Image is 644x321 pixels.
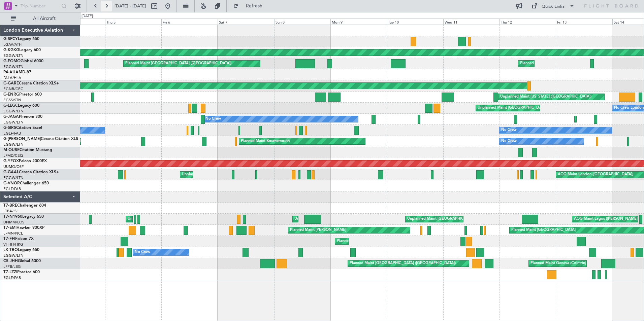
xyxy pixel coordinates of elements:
a: G-JAGAPhenom 300 [3,115,42,119]
a: T7-EMIHawker 900XP [3,226,44,230]
a: LFPB/LBG [3,264,21,269]
a: G-YFOXFalcon 2000EX [3,159,47,163]
a: G-SIRSCitation Excel [3,126,42,130]
span: P4-AUA [3,70,19,74]
span: LX-TRO [3,248,18,252]
div: Sun 8 [274,19,330,25]
div: No Crew [205,114,221,124]
div: Fri 13 [556,19,612,25]
span: G-[PERSON_NAME] [3,137,41,141]
a: LFMD/CEQ [3,153,23,158]
a: DNMM/LOS [3,220,24,225]
span: T7-FFI [3,237,15,241]
a: EGGW/LTN [3,175,24,180]
div: Quick Links [542,3,565,10]
span: G-SPCY [3,37,18,41]
div: Mon 9 [330,19,387,25]
a: UUMO/OSF [3,164,24,169]
div: No Crew [501,125,517,135]
a: LTBA/ISL [3,209,19,214]
button: All Aircraft [7,13,73,24]
div: Sat 7 [218,19,274,25]
a: LGAV/ATH [3,42,22,47]
div: Planned Maint Geneva (Cointrin) [530,258,586,269]
span: M-OUSE [3,148,20,152]
div: Thu 5 [105,19,161,25]
a: G-GAALCessna Citation XLS+ [3,170,59,174]
a: EGGW/LTN [3,109,24,114]
a: T7-LZZIPraetor 600 [3,270,40,274]
button: Quick Links [528,1,578,11]
span: G-GARE [3,81,19,85]
div: Unplanned Maint [GEOGRAPHIC_DATA] ([GEOGRAPHIC_DATA]) [407,214,518,224]
div: Fri 6 [161,19,218,25]
div: Planned Maint [GEOGRAPHIC_DATA] ([GEOGRAPHIC_DATA]) [520,59,626,69]
div: Planned Maint [GEOGRAPHIC_DATA] ([GEOGRAPHIC_DATA]) [337,236,443,246]
a: G-FOMOGlobal 6000 [3,59,43,63]
div: Planned Maint [PERSON_NAME] [290,225,346,235]
div: Unplanned Maint [GEOGRAPHIC_DATA] ([GEOGRAPHIC_DATA]) [478,103,588,113]
a: T7-BREChallenger 604 [3,204,46,208]
div: No Crew [135,247,150,257]
a: EGGW/LTN [3,120,24,125]
span: G-VNOR [3,181,20,185]
span: T7-LZZI [3,270,17,274]
div: No Crew [501,136,517,146]
a: EGSS/STN [3,98,21,103]
a: EGGW/LTN [3,53,24,58]
div: Planned Maint [GEOGRAPHIC_DATA] ([GEOGRAPHIC_DATA]) [350,258,456,269]
a: P4-AUAMD-87 [3,70,31,74]
div: Planned Maint [GEOGRAPHIC_DATA] [511,225,576,235]
span: G-FOMO [3,59,21,63]
a: G-GARECessna Citation XLS+ [3,81,59,85]
a: G-VNORChallenger 650 [3,181,49,185]
span: T7-EMI [3,226,17,230]
div: Unplanned Maint [US_STATE] ([GEOGRAPHIC_DATA]) [500,92,591,102]
span: T7-N1960 [3,215,22,219]
div: Planned Maint [GEOGRAPHIC_DATA] ([GEOGRAPHIC_DATA]) [125,59,231,69]
a: G-[PERSON_NAME]Cessna Citation XLS [3,137,78,141]
span: G-LEGC [3,104,18,108]
a: EGLF/FAB [3,275,21,280]
div: [DATE] [82,13,93,19]
a: EGLF/FAB [3,131,21,136]
div: Wed 11 [443,19,500,25]
a: T7-FFIFalcon 7X [3,237,34,241]
a: EGLF/FAB [3,186,21,191]
div: Unplanned Maint Lagos ([GEOGRAPHIC_DATA][PERSON_NAME]) [128,214,241,224]
div: AOG Maint Lagos ([PERSON_NAME]) [574,214,639,224]
div: Thu 12 [500,19,556,25]
span: Refresh [240,4,268,8]
a: LX-TROLegacy 650 [3,248,39,252]
span: CS-JHH [3,259,18,263]
div: Tue 10 [387,19,443,25]
a: M-OUSECitation Mustang [3,148,52,152]
span: G-ENRG [3,93,19,97]
div: AOG Maint London ([GEOGRAPHIC_DATA]) [558,170,633,180]
a: EGNR/CEG [3,86,24,92]
a: G-SPCYLegacy 650 [3,37,39,41]
a: EGGW/LTN [3,253,24,258]
span: All Aircraft [18,16,71,21]
a: G-ENRGPraetor 600 [3,93,42,97]
a: FALA/HLA [3,75,21,80]
span: G-GAAL [3,170,19,174]
a: G-KGKGLegacy 600 [3,48,41,52]
span: G-JAGA [3,115,19,119]
div: Unplanned Maint Lagos ([GEOGRAPHIC_DATA][PERSON_NAME]) [294,214,408,224]
span: G-KGKG [3,48,19,52]
a: LFMN/NCE [3,231,23,236]
a: CS-JHHGlobal 6000 [3,259,41,263]
div: Unplanned Maint [GEOGRAPHIC_DATA] ([GEOGRAPHIC_DATA]) [182,170,293,180]
a: T7-N1960Legacy 650 [3,215,44,219]
a: G-LEGCLegacy 600 [3,104,39,108]
span: T7-BRE [3,204,17,208]
div: Planned Maint Bournemouth [241,136,290,146]
span: G-YFOX [3,159,19,163]
span: G-SIRS [3,126,16,130]
a: EGGW/LTN [3,64,24,69]
button: Refresh [230,1,270,11]
span: [DATE] - [DATE] [115,3,146,9]
a: EGGW/LTN [3,142,24,147]
a: VHHH/HKG [3,242,23,247]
